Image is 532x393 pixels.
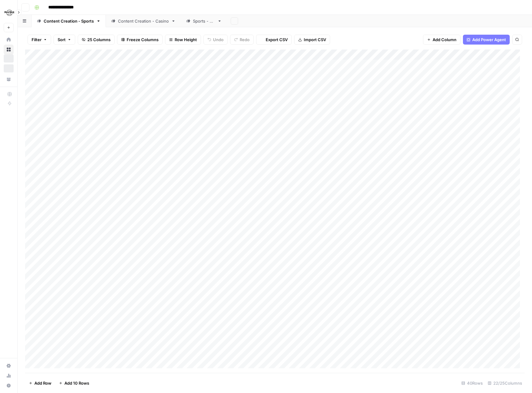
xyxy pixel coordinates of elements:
span: Freeze Columns [127,37,159,43]
div: 40 Rows [459,378,485,388]
a: Usage [4,371,14,381]
button: Redo [230,35,254,45]
button: Row Height [165,35,201,45]
span: Add 10 Rows [64,380,89,386]
span: 25 Columns [87,37,111,43]
button: Undo [203,35,228,45]
span: Row Height [175,37,197,43]
span: Filter [32,37,41,43]
a: Browse [4,45,14,54]
button: Add Power Agent [463,35,510,45]
a: Home [4,35,14,45]
a: Your Data [4,74,14,84]
button: Add Row [25,378,55,388]
div: Sports - QA [193,18,215,24]
button: Workspace: Hard Rock Digital [4,5,14,20]
span: Add Column [433,37,456,43]
img: Hard Rock Digital Logo [4,7,15,18]
div: Content Creation - Sports [44,18,94,24]
div: Content Creation - Casino [118,18,169,24]
button: Filter [28,35,51,45]
span: Redo [240,37,250,43]
a: Settings [4,361,14,371]
button: Help + Support [4,381,14,391]
button: Freeze Columns [117,35,163,45]
span: Undo [213,37,224,43]
a: Sports - QA [181,15,227,27]
a: Content Creation - Casino [106,15,181,27]
div: 22/25 Columns [485,378,525,388]
a: Content Creation - Sports [32,15,106,27]
button: Sort [54,35,75,45]
button: Import CSV [294,35,330,45]
button: Add 10 Rows [55,378,93,388]
span: Export CSV [266,37,288,43]
span: Add Power Agent [472,37,506,43]
span: Sort [58,37,66,43]
button: Export CSV [256,35,292,45]
button: 25 Columns [78,35,115,45]
span: Add Row [34,380,51,386]
button: Add Column [423,35,460,45]
span: Import CSV [304,37,326,43]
